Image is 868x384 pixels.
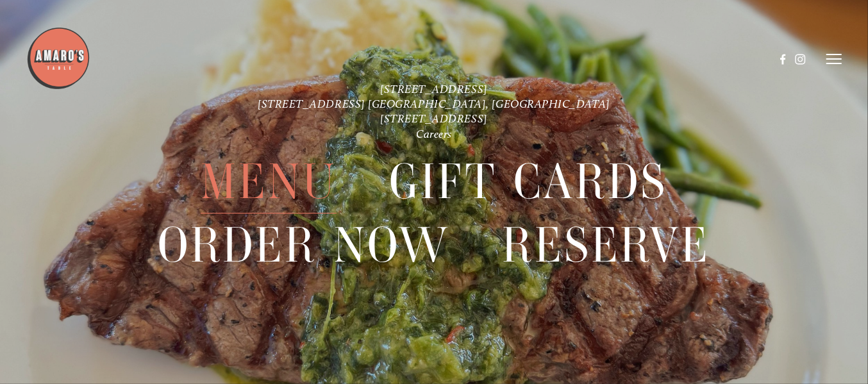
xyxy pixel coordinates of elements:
a: Gift Cards [389,150,667,213]
a: Menu [201,150,337,213]
a: Order Now [158,213,450,276]
span: Reserve [502,213,710,277]
img: Amaro's Table [26,26,90,90]
a: Reserve [502,213,710,276]
span: Order Now [158,213,450,277]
